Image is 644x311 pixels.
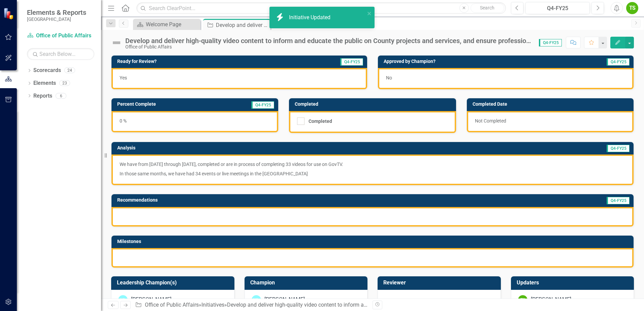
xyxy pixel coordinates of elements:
[340,58,363,66] span: Q4-FY25
[120,75,127,80] span: Yes
[118,295,128,305] div: WL
[117,102,215,107] h3: Percent Complete
[539,39,562,46] span: Q4-FY25
[33,67,61,74] a: Scorecards
[27,8,86,16] span: Elements & Reports
[264,296,305,304] div: [PERSON_NAME]
[27,32,94,40] a: Office of Public Affairs
[386,75,392,80] span: No
[111,111,278,132] div: 0 %
[531,296,571,304] div: [PERSON_NAME]
[146,20,199,29] div: Welcome Page
[216,21,269,29] div: Develop and deliver high-quality video content to inform and educate the public on County project...
[117,59,271,64] h3: Ready for Review?
[480,5,494,10] span: Search
[33,92,52,100] a: Reports
[626,2,638,14] button: TS
[125,44,532,49] div: Office of Public Affairs
[64,68,75,73] div: 24
[3,8,15,20] img: ClearPoint Strategy
[252,295,261,305] div: WL
[473,102,630,107] h3: Completed Date
[145,302,199,308] a: Office of Public Affairs
[131,296,171,304] div: [PERSON_NAME]
[135,301,367,309] div: » »
[467,111,634,132] div: Not Completed
[111,37,122,48] img: Not Defined
[525,2,590,14] button: Q4-FY25
[117,280,231,286] h3: Leadership Champion(s)
[250,280,364,286] h3: Champion
[120,161,625,169] p: We have from [DATE] through [DATE], completed or are in process of completing 33 videos for use o...
[383,280,497,286] h3: Reviewer
[117,145,341,150] h3: Analysis
[251,101,274,109] span: Q4-FY25
[59,80,70,86] div: 23
[125,37,532,44] div: Develop and deliver high-quality video content to inform and educate the public on County project...
[471,3,504,13] button: Search
[607,58,630,66] span: Q4-FY25
[384,59,553,64] h3: Approved by Champion?
[528,4,587,12] div: Q4-FY25
[117,198,441,203] h3: Recommendations
[27,16,86,22] small: [GEOGRAPHIC_DATA]
[27,48,94,60] input: Search Below...
[120,169,625,177] p: In those same months, we have had 34 events or live meetings in the [GEOGRAPHIC_DATA]
[135,20,199,29] a: Welcome Page
[289,14,332,22] div: Initiative Updated
[33,79,56,87] a: Elements
[136,2,506,14] input: Search ClearPoint...
[518,295,527,305] div: TS
[367,9,372,17] button: close
[56,93,66,99] div: 6
[517,280,631,286] h3: Updaters
[295,102,452,107] h3: Completed
[607,145,630,152] span: Q4-FY25
[607,197,630,204] span: Q4-FY25
[201,302,224,308] a: Initiatives
[117,239,630,244] h3: Milestones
